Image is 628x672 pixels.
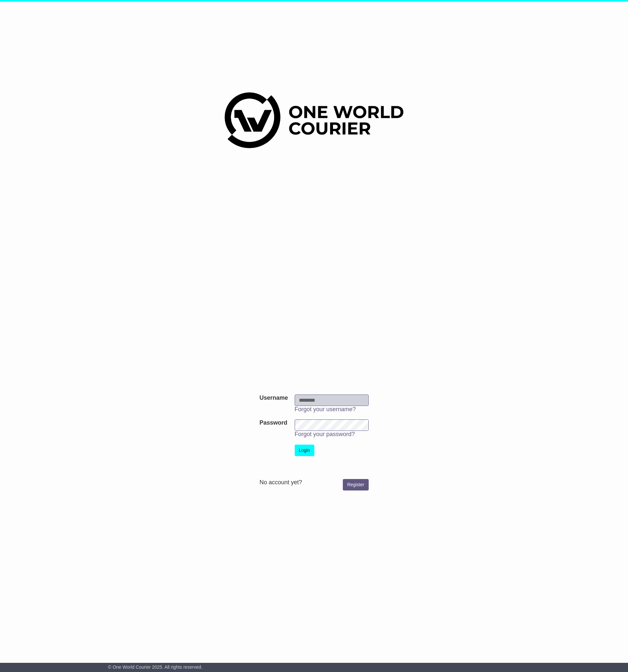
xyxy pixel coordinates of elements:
a: Forgot your username? [295,406,356,413]
img: One World [225,92,403,148]
label: Username [259,394,288,402]
span: © One World Courier 2025. All rights reserved. [108,664,203,670]
div: No account yet? [259,479,368,486]
a: Register [343,479,368,490]
label: Password [259,419,287,427]
a: Forgot your password? [295,431,355,437]
button: Login [295,445,314,456]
